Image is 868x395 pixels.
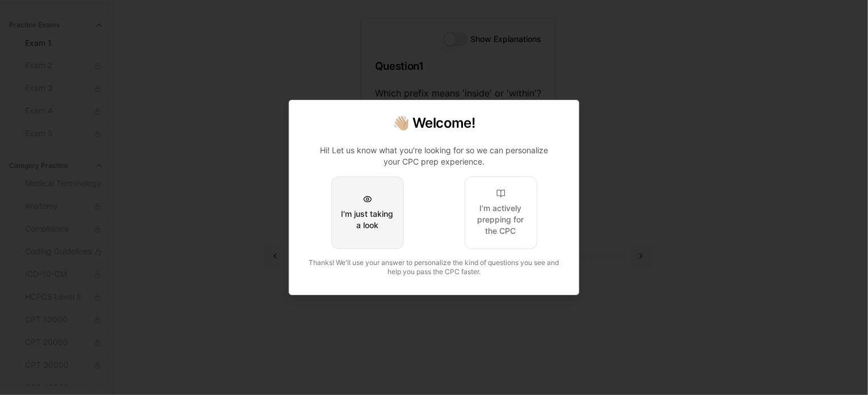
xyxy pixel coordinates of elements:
div: I'm actively prepping for the CPC [474,203,528,237]
h2: 👋🏼 Welcome! [303,114,565,132]
span: Thanks! We'll use your answer to personalize the kind of questions you see and help you pass the ... [309,258,559,276]
div: I'm just taking a look [341,208,394,231]
p: Hi! Let us know what you're looking for so we can personalize your CPC prep experience. [312,145,556,167]
button: I'm actively prepping for the CPC [465,177,537,249]
button: I'm just taking a look [331,177,404,249]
